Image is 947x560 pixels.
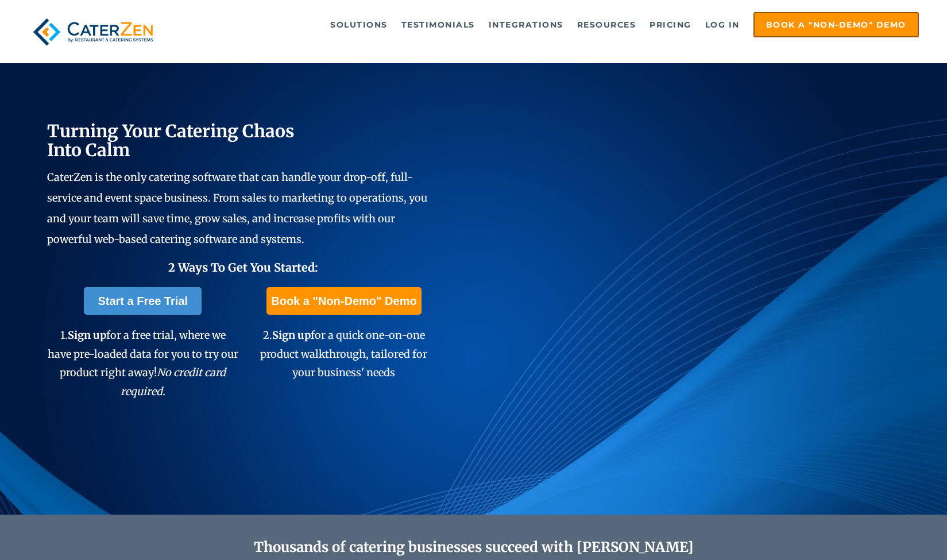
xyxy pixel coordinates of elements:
a: Book a "Non-Demo" Demo [266,287,421,315]
span: Turning Your Catering Chaos Into Calm [47,120,295,161]
a: Book a "Non-Demo" Demo [753,12,919,37]
span: 2 Ways To Get You Started: [168,260,318,275]
span: CaterZen is the only catering software that can handle your drop-off, full-service and event spac... [47,171,427,246]
img: caterzen [28,12,157,52]
span: Sign up [68,329,106,342]
a: Integrations [483,13,569,36]
span: 1. for a free trial, where we have pre-loaded data for you to try our product right away! [48,329,238,397]
span: Sign up [272,329,311,342]
a: Log in [699,13,745,36]
a: Pricing [644,13,697,36]
a: Testimonials [396,13,481,36]
h2: Thousands of catering businesses succeed with [PERSON_NAME] [95,539,852,556]
a: Resources [571,13,642,36]
span: 2. for a quick one-on-one product walkthrough, tailored for your business' needs [260,329,427,379]
em: No credit card required. [121,366,226,397]
div: Navigation Menu [180,12,918,37]
a: Solutions [324,13,393,36]
a: Start a Free Trial [84,287,202,315]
